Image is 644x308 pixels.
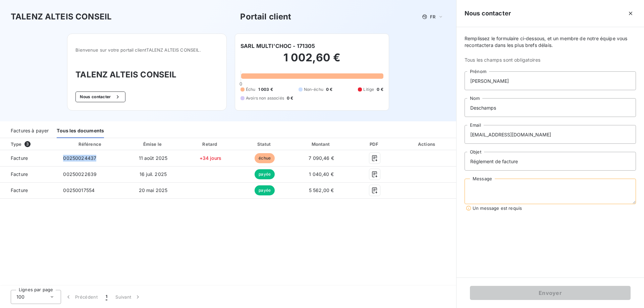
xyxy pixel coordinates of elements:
[239,141,290,147] div: Statut
[255,169,275,179] span: payée
[353,141,397,147] div: PDF
[106,294,107,300] span: 1
[11,11,112,23] h3: TALENZ ALTEIS CONSEIL
[465,57,636,63] span: Tous les champs sont obligatoires
[63,171,97,177] span: 00250022639
[363,86,374,93] span: Litige
[78,141,101,147] div: Référence
[11,124,49,138] div: Factures à payer
[184,141,237,147] div: Retard
[377,86,383,93] span: 0 €
[465,125,636,144] input: placeholder
[200,155,221,161] span: +34 jours
[5,155,52,162] span: Facture
[255,153,275,163] span: échue
[465,98,636,117] input: placeholder
[75,47,218,53] span: Bienvenue sur votre portail client TALENZ ALTEIS CONSEIL .
[287,95,293,101] span: 0 €
[309,187,334,193] span: 5 562,00 €
[140,171,167,177] span: 16 juil. 2025
[465,9,511,18] h5: Nous contacter
[61,290,102,304] button: Précédent
[124,141,181,147] div: Émise le
[246,95,284,101] span: Avoirs non associés
[7,141,56,147] div: Type
[246,86,256,93] span: Échu
[111,290,145,304] button: Suivant
[5,171,52,178] span: Facture
[240,51,383,71] h2: 1 002,60 €
[240,11,291,23] h3: Portail client
[75,91,125,102] button: Nous contacter
[5,187,52,194] span: Facture
[465,35,636,49] span: Remplissez le formulaire ci-dessous, et un membre de notre équipe vous recontactera dans les plus...
[465,152,636,171] input: placeholder
[255,185,275,195] span: payée
[75,69,218,81] h3: TALENZ ALTEIS CONSEIL
[293,141,350,147] div: Montant
[139,187,168,193] span: 20 mai 2025
[309,171,334,177] span: 1 040,40 €
[139,155,168,161] span: 11 août 2025
[399,141,455,147] div: Actions
[304,86,323,93] span: Non-échu
[258,86,273,93] span: 1 003 €
[102,290,111,304] button: 1
[309,155,334,161] span: 7 090,46 €
[16,294,24,300] span: 100
[240,42,315,50] h6: SARL MULTI'CHOC - 171305
[326,86,332,93] span: 0 €
[239,81,242,86] span: 0
[430,14,435,19] span: FR
[470,286,631,300] button: Envoyer
[57,124,104,138] div: Tous les documents
[465,71,636,90] input: placeholder
[63,155,96,161] span: 00250024437
[24,141,31,147] span: 3
[63,187,95,193] span: 00250017554
[473,205,522,211] span: Un message est requis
